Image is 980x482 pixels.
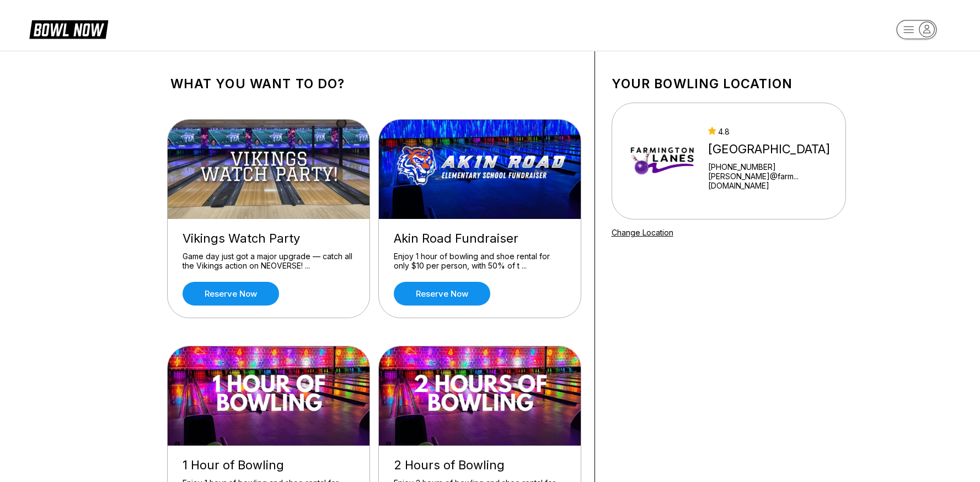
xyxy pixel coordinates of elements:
[394,231,566,246] div: Akin Road Fundraiser
[708,142,840,157] div: [GEOGRAPHIC_DATA]
[379,346,582,446] img: 2 Hours of Bowling
[170,76,578,92] h1: What you want to do?
[183,251,355,271] div: Game day just got a major upgrade — catch all the Vikings action on NEOVERSE! ...
[612,228,673,237] a: Change Location
[168,346,371,446] img: 1 Hour of Bowling
[612,76,846,92] h1: Your bowling location
[183,282,279,306] a: Reserve now
[394,251,566,271] div: Enjoy 1 hour of bowling and shoe rental for only $10 per person, with 50% of t ...
[183,231,355,246] div: Vikings Watch Party
[708,127,840,136] div: 4.8
[708,162,840,172] div: [PHONE_NUMBER]
[394,458,566,473] div: 2 Hours of Bowling
[379,120,582,219] img: Akin Road Fundraiser
[183,458,355,473] div: 1 Hour of Bowling
[168,120,371,219] img: Vikings Watch Party
[708,172,840,190] a: [PERSON_NAME]@farm...[DOMAIN_NAME]
[626,120,699,202] img: Farmington Lanes
[394,282,490,306] a: Reserve now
